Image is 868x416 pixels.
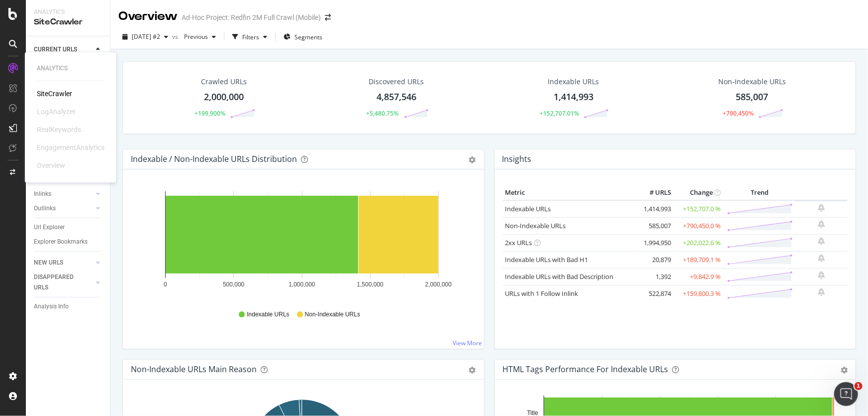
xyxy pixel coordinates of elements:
[34,222,65,233] div: Url Explorer
[818,254,825,262] div: bell-plus
[280,29,326,45] button: Segments
[201,77,247,87] div: Crawled URLs
[674,251,724,268] td: +189,709.1 %
[367,109,399,118] div: +5,480.75%
[634,217,674,234] td: 585,007
[37,107,76,117] div: LogAnalyzer
[289,281,315,288] text: 1,000,000
[131,185,473,301] svg: A chart.
[131,154,297,164] div: Indexable / Non-Indexable URLs Distribution
[294,33,322,41] span: Segments
[855,382,863,390] span: 1
[634,185,674,200] th: # URLS
[505,238,532,247] a: 2xx URLs
[674,185,724,200] th: Change
[228,29,271,45] button: Filters
[223,281,245,288] text: 500,000
[540,109,579,118] div: +152,707.01%
[841,367,848,374] div: gear
[674,285,724,302] td: +159,800.3 %
[425,281,452,288] text: 2,000,000
[118,29,172,45] button: [DATE] #2
[818,204,825,212] div: bell-plus
[818,220,825,228] div: bell-plus
[180,29,220,45] button: Previous
[377,91,416,104] div: 4,857,546
[502,152,532,166] h4: Insights
[34,301,69,312] div: Analysis Info
[34,272,84,293] div: DISAPPEARED URLS
[34,272,93,293] a: DISAPPEARED URLS
[194,109,225,118] div: +199,900%
[132,32,160,41] span: 2025 Aug. 22nd #2
[505,204,551,213] a: Indexable URLs
[34,258,93,268] a: NEW URLS
[674,217,724,234] td: +790,450.0 %
[503,364,669,374] div: HTML Tags Performance for Indexable URLs
[131,364,257,374] div: Non-Indexable URLs Main Reason
[325,14,331,21] div: arrow-right-arrow-left
[554,91,593,104] div: 1,414,993
[34,222,103,233] a: Url Explorer
[548,77,599,87] div: Indexable URLs
[505,221,566,230] a: Non-Indexable URLs
[818,271,825,279] div: bell-plus
[674,268,724,285] td: +9,842.9 %
[736,91,769,104] div: 585,007
[634,234,674,251] td: 1,994,950
[164,281,167,288] text: 0
[34,301,103,312] a: Analysis Info
[34,189,51,199] div: Inlinks
[674,200,724,218] td: +152,707.0 %
[453,339,482,347] a: View More
[37,143,104,153] div: EngagementAnalytics
[247,310,289,319] span: Indexable URLs
[634,268,674,285] td: 1,392
[34,203,93,214] a: Outlinks
[34,16,102,28] div: SiteCrawler
[724,185,795,200] th: Trend
[369,77,424,87] div: Discovered URLs
[818,288,825,296] div: bell-plus
[718,77,786,87] div: Non-Indexable URLs
[37,64,104,73] div: Analytics
[204,91,244,104] div: 2,000,000
[34,189,93,199] a: Inlinks
[634,251,674,268] td: 20,879
[634,200,674,218] td: 1,414,993
[118,8,178,25] div: Overview
[34,237,88,247] div: Explorer Bookmarks
[503,185,634,200] th: Metric
[818,237,825,245] div: bell-plus
[505,272,614,281] a: Indexable URLs with Bad Description
[182,12,321,22] div: Ad-Hoc Project: Redfin 2M Full Crawl (Mobile)
[723,109,754,118] div: +790,450%
[305,310,360,319] span: Non-Indexable URLs
[357,281,384,288] text: 1,500,000
[674,234,724,251] td: +202,022.6 %
[34,44,93,55] a: CURRENT URLS
[634,285,674,302] td: 522,874
[34,258,63,268] div: NEW URLS
[34,237,103,247] a: Explorer Bookmarks
[834,382,858,406] iframe: Intercom live chat
[469,367,476,374] div: gear
[242,33,259,41] div: Filters
[37,161,65,171] div: Overview
[172,32,180,41] span: vs
[505,255,588,264] a: Indexable URLs with Bad H1
[34,8,102,16] div: Analytics
[34,203,56,214] div: Outlinks
[37,89,72,99] a: SiteCrawler
[34,44,77,55] div: CURRENT URLS
[37,125,81,135] div: RealKeywords
[180,32,208,41] span: Previous
[469,156,476,163] div: gear
[505,289,579,298] a: URLs with 1 Follow Inlink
